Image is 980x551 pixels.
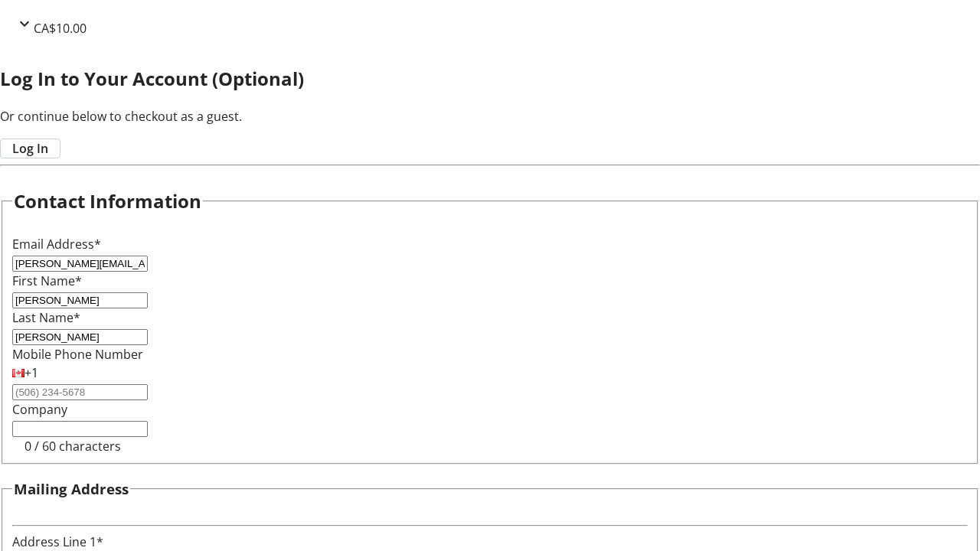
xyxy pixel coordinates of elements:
label: First Name* [12,272,82,289]
label: Mobile Phone Number [12,346,143,363]
label: Email Address* [12,236,101,253]
h3: Mailing Address [14,478,129,500]
label: Company [12,401,67,418]
h2: Contact Information [14,187,201,215]
tr-character-limit: 0 / 60 characters [24,438,121,455]
input: (506) 234-5678 [12,384,148,400]
span: Log In [12,139,48,158]
label: Last Name* [12,309,80,326]
label: Address Line 1* [12,533,103,550]
span: CA$10.00 [34,20,87,37]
